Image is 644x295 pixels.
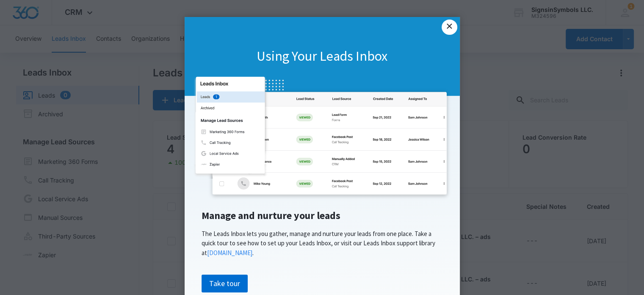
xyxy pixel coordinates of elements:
a: Close modal [442,20,457,35]
a: [DOMAIN_NAME] [207,249,252,257]
span: Manage and nurture your leads [202,209,340,222]
span: The Leads Inbox lets you gather, manage and nurture your leads from one place. Take a quick tour ... [202,230,435,257]
h1: Using Your Leads Inbox [185,48,460,65]
a: Take tour [202,275,248,292]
